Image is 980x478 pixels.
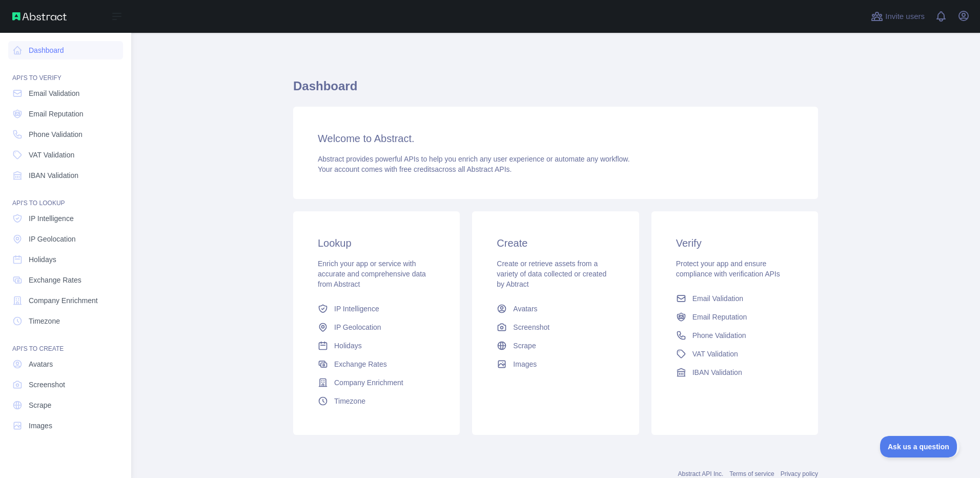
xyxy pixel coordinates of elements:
a: IBAN Validation [672,363,798,382]
span: IP Geolocation [29,234,76,244]
a: Email Validation [8,84,123,103]
h3: Verify [676,236,793,250]
h3: Create [497,236,614,250]
a: VAT Validation [8,146,123,164]
h3: Welcome to Abstract. [318,131,793,146]
a: Exchange Rates [8,271,123,289]
img: Abstract API [12,12,67,21]
span: IP Geolocation [334,322,381,332]
a: Avatars [493,300,618,318]
a: Company Enrichment [8,291,123,310]
a: Screenshot [493,318,618,336]
span: Invite users [885,11,925,23]
span: Avatars [29,359,53,369]
a: Company Enrichment [314,373,439,392]
span: Exchange Rates [29,275,81,285]
span: Scrape [513,341,536,351]
span: Holidays [334,341,362,351]
span: Avatars [513,304,537,314]
a: Images [493,355,618,373]
iframe: Toggle Customer Support [880,436,959,457]
span: Phone Validation [29,129,83,140]
span: Protect your app and ensure compliance with verification APIs [676,260,780,278]
div: API'S TO LOOKUP [8,187,123,207]
a: Abstract API Inc. [678,470,724,477]
div: API'S TO CREATE [8,332,123,353]
button: Invite users [869,8,927,25]
span: IBAN Validation [692,367,742,377]
a: IP Intelligence [8,209,123,228]
a: Images [8,416,123,435]
span: Enrich your app or service with accurate and comprehensive data from Abstract [318,260,426,288]
a: Timezone [314,392,439,410]
span: Email Validation [29,88,79,98]
span: VAT Validation [29,150,74,160]
span: Company Enrichment [334,377,403,388]
a: Email Reputation [8,105,123,123]
a: Email Reputation [672,308,798,326]
a: Timezone [8,312,123,330]
div: API'S TO VERIFY [8,62,123,82]
span: Email Reputation [692,312,747,322]
span: Company Enrichment [29,295,98,306]
span: Images [29,421,52,431]
span: free credits [399,165,435,173]
a: Exchange Rates [314,355,439,373]
a: Phone Validation [8,125,123,144]
span: Phone Validation [692,330,746,341]
a: Scrape [493,336,618,355]
span: Holidays [29,254,56,265]
span: Create or retrieve assets from a variety of data collected or created by Abtract [497,260,606,288]
span: Your account comes with across all Abstract APIs. [318,165,512,173]
a: Privacy policy [781,470,818,477]
a: Phone Validation [672,326,798,345]
span: IBAN Validation [29,170,78,181]
a: Screenshot [8,375,123,394]
span: Email Reputation [29,109,84,119]
a: VAT Validation [672,345,798,363]
span: Screenshot [513,322,549,332]
a: IP Geolocation [8,230,123,248]
a: Holidays [314,336,439,355]
a: IP Intelligence [314,300,439,318]
span: Timezone [29,316,60,326]
a: Holidays [8,250,123,269]
span: IP Intelligence [334,304,379,314]
a: Avatars [8,355,123,373]
a: Scrape [8,396,123,414]
span: Images [513,359,537,369]
h1: Dashboard [293,78,818,103]
span: VAT Validation [692,349,738,359]
a: Dashboard [8,41,123,59]
a: Terms of service [729,470,774,477]
a: IP Geolocation [314,318,439,336]
a: Email Validation [672,289,798,308]
span: Scrape [29,400,51,410]
span: Email Validation [692,293,743,304]
span: IP Intelligence [29,213,74,224]
span: Timezone [334,396,365,406]
a: IBAN Validation [8,166,123,185]
span: Exchange Rates [334,359,387,369]
h3: Lookup [318,236,435,250]
span: Screenshot [29,380,65,390]
span: Abstract provides powerful APIs to help you enrich any user experience or automate any workflow. [318,155,630,163]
